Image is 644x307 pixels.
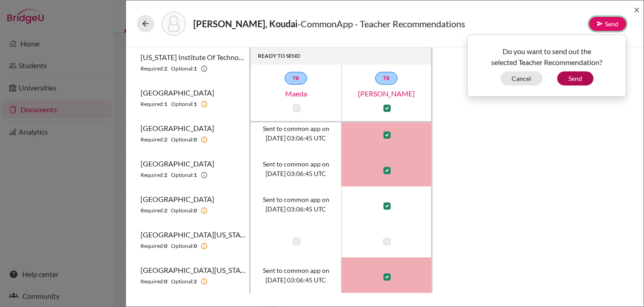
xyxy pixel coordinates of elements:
span: [GEOGRAPHIC_DATA][US_STATE] [141,265,246,276]
b: 2 [164,206,167,215]
button: Close [634,4,640,15]
b: 0 [194,242,197,250]
span: [GEOGRAPHIC_DATA] [141,158,214,169]
span: [GEOGRAPHIC_DATA][US_STATE] [141,229,246,240]
b: 0 [164,277,167,286]
span: Sent to common app on [DATE] 03:06:45 UTC [263,266,329,285]
span: Sent to common app on [DATE] 03:06:45 UTC [263,124,329,143]
b: 0 [194,206,197,215]
span: Optional: [171,242,194,250]
a: TR [375,72,397,85]
b: 2 [164,136,167,144]
div: Send [467,35,626,97]
button: Send [557,71,594,86]
th: READY TO SEND [251,47,433,65]
span: Optional: [171,65,194,73]
b: 2 [164,171,167,179]
span: Sent to common app on [DATE] 03:06:45 UTC [263,159,329,178]
button: Cancel [500,71,543,86]
b: 1 [194,65,197,73]
span: Required: [141,100,164,108]
p: Do you want to send out the selected Teacher Recommendation? [474,46,619,68]
span: Optional: [171,100,194,108]
span: [GEOGRAPHIC_DATA] [141,123,214,134]
b: 1 [194,171,197,179]
b: 1 [164,100,167,108]
span: Optional: [171,206,194,215]
span: - CommonApp - Teacher Recommendations [297,18,465,29]
b: 2 [164,65,167,73]
a: TR [285,72,307,85]
span: × [634,3,640,16]
span: [GEOGRAPHIC_DATA] [141,194,214,205]
span: Optional: [171,136,194,144]
span: Required: [141,65,164,73]
b: 0 [194,136,197,144]
strong: [PERSON_NAME], Koudai [193,18,297,29]
b: 1 [194,100,197,108]
a: [PERSON_NAME] [341,88,432,99]
a: Maeda [251,88,342,99]
span: Optional: [171,277,194,286]
span: [GEOGRAPHIC_DATA] [141,87,214,98]
span: Required: [141,277,164,286]
b: 0 [164,242,167,250]
button: Send [589,17,626,31]
span: Optional: [171,171,194,179]
span: [US_STATE] Institute of Technology [141,52,246,63]
span: Sent to common app on [DATE] 03:06:45 UTC [263,195,329,214]
span: Required: [141,242,164,250]
span: Required: [141,136,164,144]
span: Required: [141,171,164,179]
span: Required: [141,206,164,215]
b: 2 [194,277,197,286]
